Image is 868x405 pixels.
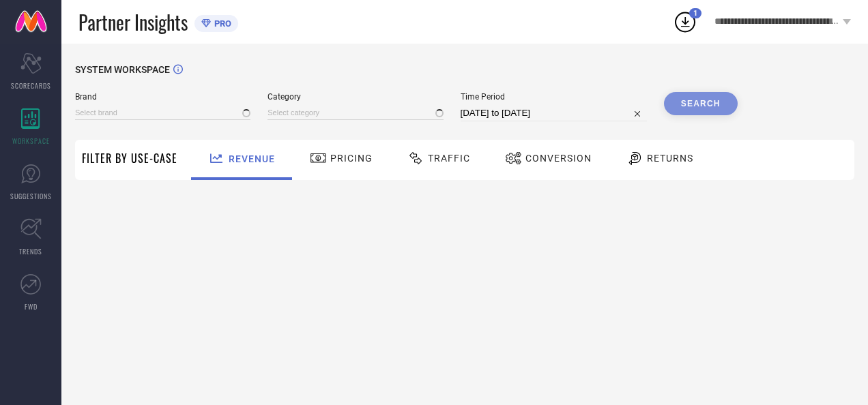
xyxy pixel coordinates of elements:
[211,18,231,29] span: PRO
[647,153,693,164] span: Returns
[25,301,38,312] span: FWD
[693,9,697,18] span: 1
[78,8,188,36] span: Partner Insights
[428,153,470,164] span: Traffic
[11,80,51,91] span: SCORECARDS
[267,92,443,102] span: Category
[12,136,50,146] span: WORKSPACE
[10,191,52,201] span: SUGGESTIONS
[461,92,647,102] span: Time Period
[75,106,250,120] input: Select brand
[229,153,275,164] span: Revenue
[461,105,647,121] input: Select time period
[330,153,373,164] span: Pricing
[75,92,250,102] span: Brand
[19,246,42,256] span: TRENDS
[82,150,177,166] span: Filter By Use-Case
[525,153,592,164] span: Conversion
[75,64,170,75] span: SYSTEM WORKSPACE
[267,106,443,120] input: Select category
[673,10,697,34] div: Open download list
